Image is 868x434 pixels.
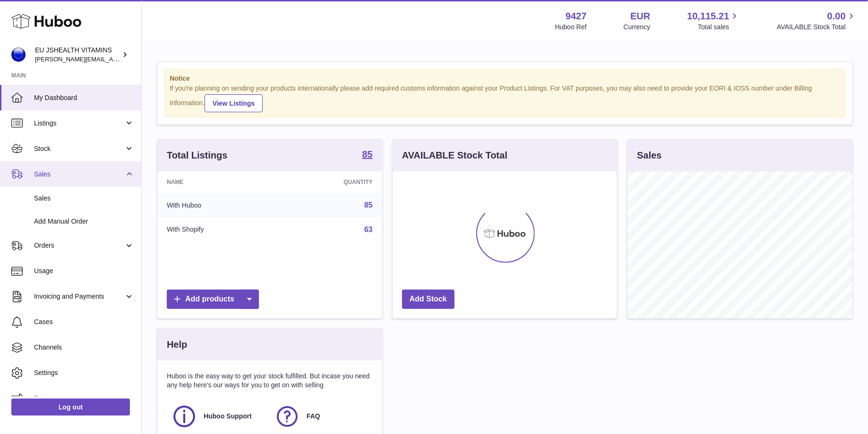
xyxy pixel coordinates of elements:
[35,46,120,64] div: EU JSHEALTH VITAMINS
[687,10,740,32] a: 10,115.21 Total sales
[34,343,134,352] span: Channels
[34,292,124,301] span: Invoicing and Payments
[34,217,134,226] span: Add Manual Order
[34,394,134,403] span: Returns
[402,290,455,309] a: Add Stock
[34,368,134,377] span: Settings
[275,404,368,429] a: FAQ
[204,412,252,421] span: Huboo Support
[364,201,373,209] a: 85
[167,290,259,309] a: Add products
[624,23,651,32] div: Currency
[637,149,662,162] h3: Sales
[34,93,134,102] span: My Dashboard
[362,150,372,161] a: 85
[555,23,587,32] div: Huboo Ref
[34,194,134,203] span: Sales
[167,338,187,351] h3: Help
[11,48,26,62] img: laura@jessicasepel.com
[364,225,373,234] a: 63
[566,10,587,23] strong: 9427
[11,399,130,416] a: Log out
[34,170,124,179] span: Sales
[157,193,278,217] td: With Huboo
[34,241,124,250] span: Orders
[687,10,729,23] span: 10,115.21
[362,150,372,159] strong: 85
[777,10,857,32] a: 0.00 AVAILABLE Stock Total
[402,149,507,162] h3: AVAILABLE Stock Total
[698,23,740,32] span: Total sales
[157,217,278,242] td: With Shopify
[630,10,650,23] strong: EUR
[34,144,124,153] span: Stock
[167,149,228,162] h3: Total Listings
[34,317,134,326] span: Cases
[172,404,265,429] a: Huboo Support
[157,171,278,193] th: Name
[827,10,846,23] span: 0.00
[777,23,857,32] span: AVAILABLE Stock Total
[167,372,373,390] p: Huboo is the easy way to get your stock fulfilled. But incase you need any help here's our ways f...
[170,84,840,112] div: If you're planning on sending your products internationally please add required customs informati...
[307,412,320,421] span: FAQ
[34,119,124,128] span: Listings
[278,171,382,193] th: Quantity
[35,55,189,63] span: [PERSON_NAME][EMAIL_ADDRESS][DOMAIN_NAME]
[205,94,263,112] a: View Listings
[34,267,134,275] span: Usage
[170,74,840,83] strong: Notice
